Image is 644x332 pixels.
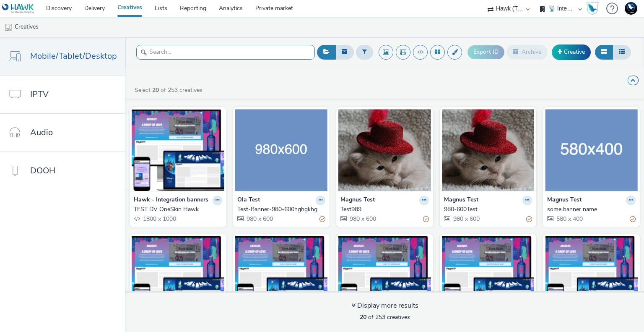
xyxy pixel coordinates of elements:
img: Hawk Academy [586,2,599,15]
img: some banner name visual [545,109,638,191]
strong: Hawk - Integration banners [134,196,208,205]
button: Table [613,45,631,59]
span: 980 x 600 [349,215,376,223]
span: 980 x 600 [452,215,480,223]
img: mobile [4,23,13,31]
strong: 20 [360,313,366,321]
button: Grid [595,45,613,59]
div: Partially valid [526,214,532,223]
span: 1800 x 1000 [142,215,176,223]
img: Test swapping 2 visual [338,236,431,318]
span: IPTV [30,88,49,100]
img: TEST Skin GWD Slideshow 29/08 visual [132,236,224,318]
img: undefined Logo [2,3,34,14]
span: 980 x 600 [246,215,273,223]
div: Partially valid [319,214,325,223]
a: Test989 [340,205,429,214]
a: some banner name [547,205,636,214]
strong: Magnus Test [444,196,478,205]
a: Hawk Academy [586,2,602,15]
img: Test-Banner-980-600hghgkhg visual [235,109,328,191]
img: Support Hawk [625,2,637,15]
div: Test989 [340,205,426,214]
div: Test-Banner-980-600hghgkhg [237,205,322,214]
div: 980-600Test [444,205,529,214]
span: 580 x 400 [556,215,583,223]
span: of 253 creatives [360,313,410,321]
img: TEST Skin GWD scrolling 28/08 visual [235,236,328,318]
div: some banner name [547,205,632,214]
a: Select of 253 creatives [134,86,206,94]
div: Partially valid [423,214,429,223]
span: Mobile/Tablet/Desktop [30,50,117,62]
a: Creative [552,44,591,60]
div: Display more results [351,301,418,311]
img: TEST DV OneSkin Hawk visual [132,109,224,191]
strong: 20 [152,86,159,94]
a: 980-600Test [444,205,532,214]
a: TEST DV OneSkin Hawk [134,205,222,214]
span: DOOH [30,165,55,177]
strong: Magnus Test [340,196,375,205]
div: Partially valid [630,214,636,223]
button: Archive [506,45,548,59]
div: TEST DV OneSkin Hawk [134,205,219,214]
img: Ikea Interactive-Swapping (copy) visual [545,236,638,318]
a: Test-Banner-980-600hghgkhg [237,205,326,214]
img: 980-600Test visual [442,109,535,191]
input: Search... [136,45,315,60]
button: Export ID [467,45,504,59]
img: Test989 visual [338,109,431,191]
strong: Ola Test [237,196,260,205]
strong: Magnus Test [547,196,582,205]
img: Test Slideshow2 visual [442,236,535,318]
span: Audio [30,126,53,139]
